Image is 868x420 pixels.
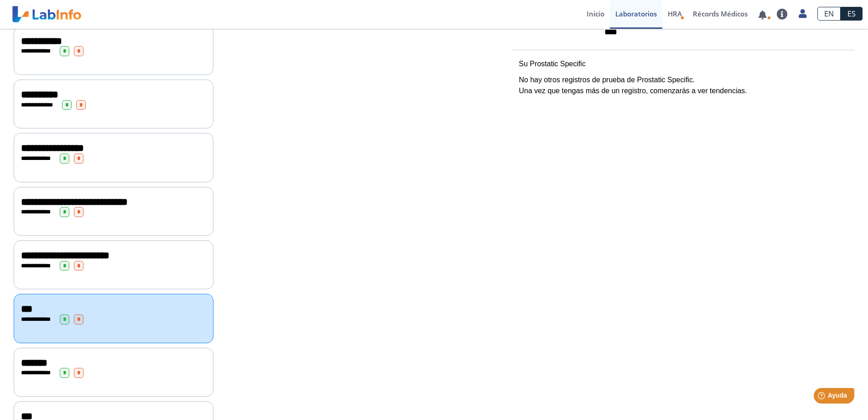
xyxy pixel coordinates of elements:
[668,9,682,18] span: HRA
[841,7,863,21] a: ES
[519,58,847,69] p: Su Prostatic Specific
[787,384,858,410] iframe: Help widget launcher
[519,74,847,96] p: No hay otros registros de prueba de Prostatic Specific. Una vez que tengas más de un registro, co...
[817,7,841,21] a: EN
